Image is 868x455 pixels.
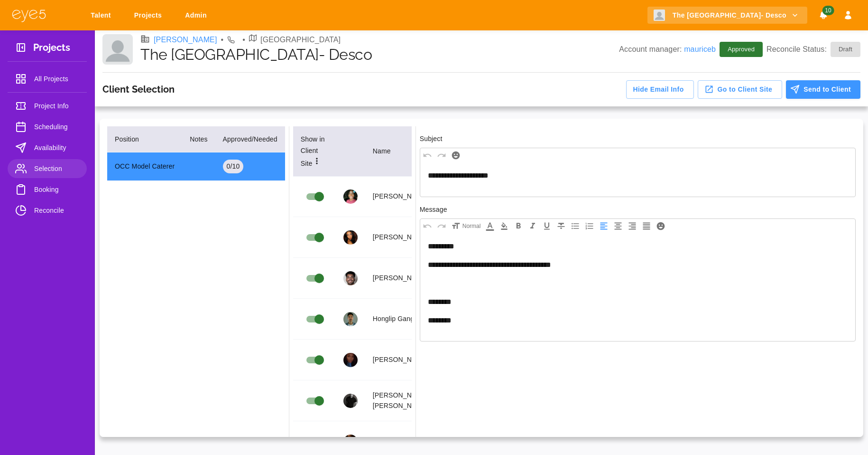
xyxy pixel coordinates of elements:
[343,190,358,204] img: profile_picture
[540,219,554,233] button: Underline
[639,219,654,233] button: Justify
[33,42,70,57] h3: Projects
[11,9,46,22] img: eye5
[223,160,244,174] div: 0 / 10
[8,117,87,136] a: Scheduling
[34,142,79,153] span: Availability
[343,435,358,449] img: profile_picture
[654,9,665,21] img: Client logo
[722,45,760,54] span: Approved
[611,219,625,233] button: Align Center
[698,80,783,99] button: Go to Client Site
[365,299,436,340] td: Honglip Gang
[8,201,87,220] a: Reconcile
[619,44,716,55] p: Account manager:
[365,217,436,258] td: [PERSON_NAME]
[822,6,834,15] span: 10
[815,7,832,24] button: Notifications
[343,312,358,326] img: profile_picture
[140,46,619,64] h1: The [GEOGRAPHIC_DATA]- Desco
[420,205,856,215] div: Message
[293,126,336,177] th: Show in Client Site
[365,380,436,421] td: [PERSON_NAME] [PERSON_NAME]
[626,80,693,99] button: Hide Email Info
[625,219,639,233] button: Align Right
[343,230,358,245] img: profile_picture
[8,159,87,178] a: Selection
[179,7,216,24] a: Admin
[343,353,358,367] img: profile_picture
[786,80,860,99] button: Send to Client
[654,219,668,233] button: Emoji
[526,219,540,233] button: Italic
[128,7,171,24] a: Projects
[84,7,120,24] a: Talent
[365,176,436,217] td: [PERSON_NAME]
[215,126,285,152] th: Approved/Needed
[597,219,611,233] button: Align Left
[34,73,79,85] span: All Projects
[365,258,436,299] td: [PERSON_NAME]
[365,340,436,380] td: [PERSON_NAME]
[102,34,133,65] img: Client logo
[8,138,87,157] a: Availability
[34,205,79,216] span: Reconcile
[182,126,215,152] th: Notes
[462,222,481,230] span: Normal
[107,126,182,152] th: Position
[343,271,358,285] img: profile_picture
[154,34,217,46] a: [PERSON_NAME]
[107,152,182,181] td: OCC Model Caterer
[8,96,87,115] a: Project Info
[34,121,79,133] span: Scheduling
[647,7,807,24] button: The [GEOGRAPHIC_DATA]- Desco
[260,34,341,46] p: [GEOGRAPHIC_DATA]
[343,394,358,408] img: profile_picture
[242,34,245,46] li: •
[833,45,858,54] span: Draft
[449,219,483,233] button: Font size
[582,219,597,233] button: Numbered List
[221,34,224,46] li: •
[365,126,436,177] th: Name
[511,219,526,233] button: Bold
[34,100,79,112] span: Project Info
[420,134,856,144] div: Subject
[684,45,716,53] a: mauriceb
[449,148,463,162] button: Emoji
[766,42,860,57] p: Reconcile Status:
[34,163,79,174] span: Selection
[102,84,175,95] h3: Client Selection
[483,219,497,233] button: Text Color
[8,69,87,88] a: All Projects
[34,184,79,195] span: Booking
[568,219,582,233] button: Bullet List
[8,180,87,199] a: Booking
[497,219,511,233] button: Highlight Color
[554,219,568,233] button: Strikethrough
